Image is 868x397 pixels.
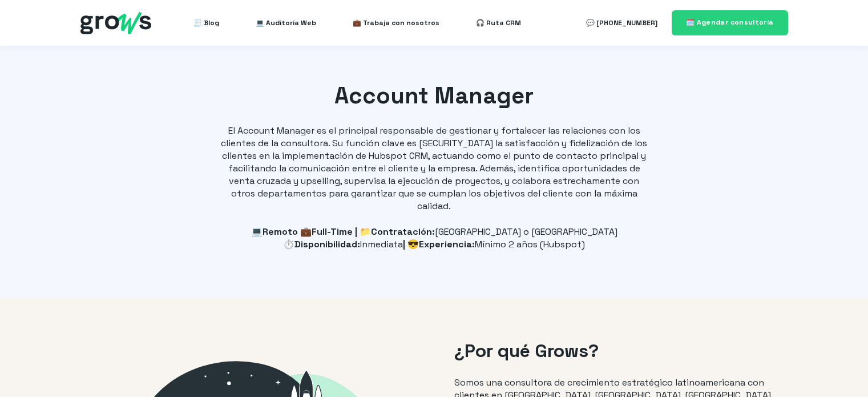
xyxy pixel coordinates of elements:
[217,125,651,212] p: El Account Manager es el principal responsable de gestionar y fortalecer las relaciones con los c...
[217,226,651,251] p: 💻Remoto 💼Full-Time | 📁Contratación: ⏱️Disponibilidad: | 😎Experiencia:
[193,11,219,34] a: 🧾 Blog
[454,338,776,364] h2: ¿Por qué Grows?
[672,10,788,35] a: 🗓️ Agendar consultoría
[80,12,151,34] img: grows - hubspot
[811,342,868,397] iframe: Chat Widget
[353,11,439,34] a: 💼 Trabaja con nosotros
[360,238,403,250] span: Inmediata
[686,18,774,27] span: 🗓️ Agendar consultoría
[435,226,617,238] span: [GEOGRAPHIC_DATA] o [GEOGRAPHIC_DATA]
[256,11,316,34] a: 💻 Auditoría Web
[476,11,521,34] a: 🎧 Ruta CRM
[586,11,657,34] a: 💬 [PHONE_NUMBER]
[217,80,651,112] h1: Account Manager
[475,238,585,250] span: Mínimo 2 años (Hubspot)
